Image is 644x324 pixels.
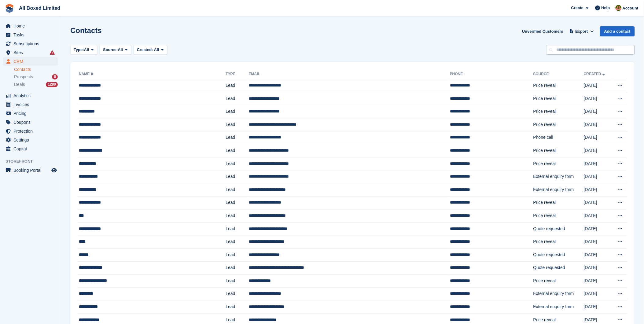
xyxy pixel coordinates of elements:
a: menu [3,100,58,109]
td: Price reveal [533,144,584,157]
td: [DATE] [584,157,612,170]
td: Price reveal [533,92,584,105]
td: Price reveal [533,209,584,223]
td: Quote requested [533,222,584,235]
td: Lead [226,105,248,118]
td: Lead [226,235,248,249]
span: Tasks [13,31,50,39]
th: Phone [450,69,533,79]
td: External enquiry form [533,300,584,314]
img: stora-icon-8386f47178a22dfd0bd8f6a31ec36ba5ce8667c1dd55bd0f319d3a0aa187defe.svg [5,4,14,13]
span: Deals [14,82,25,87]
span: Created: [137,47,153,52]
span: CRM [13,57,50,66]
td: [DATE] [584,118,612,131]
a: Deals 1280 [14,81,58,88]
a: menu [3,48,58,57]
a: Preview store [50,167,58,174]
td: [DATE] [584,170,612,183]
span: Create [571,5,583,11]
span: Export [576,28,588,35]
td: Lead [226,222,248,235]
td: Phone call [533,131,584,144]
td: Lead [226,261,248,274]
td: Quote requested [533,248,584,261]
span: Booking Portal [13,166,50,175]
a: menu [3,109,58,118]
span: Subscriptions [13,39,50,48]
span: Type: [74,47,84,53]
span: Help [602,5,610,11]
button: Type: All [70,45,97,55]
td: [DATE] [584,105,612,118]
td: Lead [226,300,248,314]
a: Prospects 6 [14,74,58,80]
span: All [154,47,159,52]
td: [DATE] [584,248,612,261]
a: menu [3,91,58,100]
span: All [84,47,89,53]
th: Source [533,69,584,79]
td: [DATE] [584,235,612,249]
td: [DATE] [584,209,612,223]
a: Name [79,72,94,76]
td: Price reveal [533,157,584,170]
a: menu [3,118,58,127]
a: menu [3,127,58,135]
td: Price reveal [533,105,584,118]
td: [DATE] [584,131,612,144]
span: Protection [13,127,50,135]
a: menu [3,166,58,175]
span: Home [13,22,50,30]
span: Account [623,5,638,11]
a: Add a contact [600,26,635,36]
div: 1280 [46,82,58,87]
button: Created: All [134,45,167,55]
span: Invoices [13,100,50,109]
a: menu [3,31,58,39]
button: Export [568,26,595,36]
td: [DATE] [584,222,612,235]
td: [DATE] [584,92,612,105]
span: Sites [13,48,50,57]
a: Created [584,72,606,76]
a: Unverified Customers [520,26,566,36]
span: Settings [13,136,50,144]
td: [DATE] [584,144,612,157]
td: Lead [226,170,248,183]
td: Lead [226,131,248,144]
span: Analytics [13,91,50,100]
td: Price reveal [533,196,584,209]
td: Price reveal [533,79,584,92]
td: [DATE] [584,300,612,314]
td: [DATE] [584,287,612,300]
td: [DATE] [584,274,612,288]
td: Lead [226,79,248,92]
span: Storefront [6,158,61,164]
h1: Contacts [70,26,102,35]
a: All Boxed Limited [17,3,63,13]
span: Source: [103,47,118,53]
td: External enquiry form [533,170,584,183]
td: Lead [226,157,248,170]
span: Pricing [13,109,50,118]
td: Lead [226,248,248,261]
span: All [118,47,123,53]
td: Lead [226,183,248,196]
td: [DATE] [584,261,612,274]
a: menu [3,57,58,66]
a: menu [3,39,58,48]
a: menu [3,136,58,144]
td: Price reveal [533,118,584,131]
a: Contacts [14,67,58,72]
td: Lead [226,274,248,288]
td: Price reveal [533,274,584,288]
td: [DATE] [584,183,612,196]
td: Lead [226,287,248,300]
i: Smart entry sync failures have occurred [50,50,55,55]
td: External enquiry form [533,183,584,196]
td: [DATE] [584,79,612,92]
span: Prospects [14,74,33,80]
span: Capital [13,145,50,153]
td: Price reveal [533,235,584,249]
